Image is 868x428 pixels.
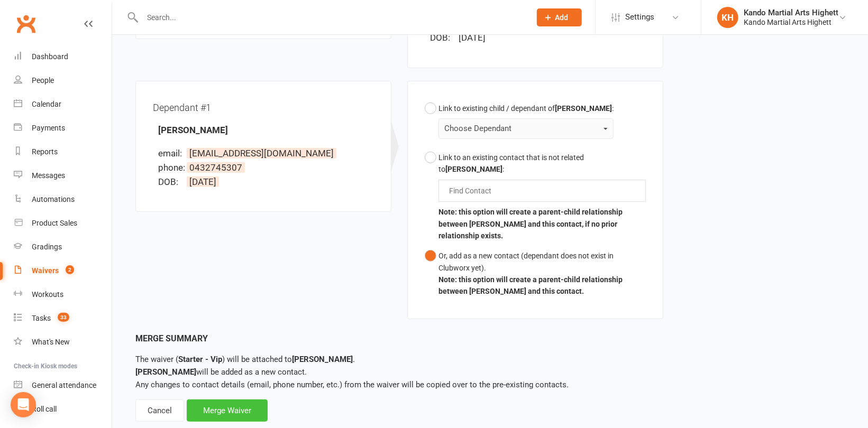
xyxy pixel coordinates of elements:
[537,8,582,26] button: Add
[32,147,58,156] div: Reports
[555,13,569,22] span: Add
[32,338,70,346] div: What's New
[445,165,502,173] b: [PERSON_NAME]
[135,399,184,422] div: Cancel
[32,124,65,132] div: Payments
[187,399,268,422] div: Merge Waiver
[32,76,54,85] div: People
[14,235,112,259] a: Gradings
[187,162,245,173] span: 0432745307
[153,98,374,117] div: Dependant #1
[430,31,456,45] div: DOB:
[32,100,61,108] div: Calendar
[158,161,185,175] div: phone:
[744,8,838,17] div: Kando Martial Arts Highett
[14,306,112,330] a: Tasks 33
[32,266,59,275] div: Waivers
[158,125,228,135] strong: [PERSON_NAME]
[14,374,112,397] a: General attendance kiosk mode
[717,7,738,28] div: KH
[438,208,623,240] b: Note: this option will create a parent-child relationship between [PERSON_NAME] and this contact,...
[135,353,845,391] p: Any changes to contact details (email, phone number, etc.) from the waiver will be copied over to...
[32,195,75,203] div: Automations
[135,355,355,364] span: The waiver ( ) will be attached to .
[135,367,307,377] span: will be added as a new contact.
[14,140,112,164] a: Reports
[14,164,112,188] a: Messages
[425,98,614,147] button: Link to existing child / dependant of[PERSON_NAME]:Choose Dependant
[135,332,845,346] div: Merge Summary
[438,275,623,295] b: Note: this option will create a parent-child relationship between [PERSON_NAME] and this contact.
[187,148,336,159] span: [EMAIL_ADDRESS][DOMAIN_NAME]
[139,10,523,25] input: Search...
[438,103,614,114] div: Link to existing child / dependant of :
[14,330,112,354] a: What's New
[14,92,112,116] a: Calendar
[425,147,646,246] button: Link to an existing contact that is not related to[PERSON_NAME]:Note: this option will create a p...
[32,52,68,61] div: Dashboard
[158,146,185,161] div: email:
[459,32,486,43] span: [DATE]
[14,188,112,211] a: Automations
[14,283,112,306] a: Workouts
[187,176,219,187] span: [DATE]
[14,259,112,283] a: Waivers 2
[425,246,646,302] button: Or, add as a new contact (dependant does not exist in Clubworx yet).Note: this option will create...
[178,355,222,364] strong: Starter - Vip
[32,405,57,413] div: Roll call
[32,219,77,227] div: Product Sales
[744,17,838,27] div: Kando Martial Arts Highett
[32,314,51,322] div: Tasks
[32,171,65,180] div: Messages
[444,122,608,136] div: Choose Dependant
[14,211,112,235] a: Product Sales
[158,175,185,189] div: DOB:
[14,397,112,421] a: Roll call
[438,152,646,175] div: Link to an existing contact that is not related to :
[292,355,353,364] strong: [PERSON_NAME]
[11,392,36,417] div: Open Intercom Messenger
[32,243,62,251] div: Gradings
[14,116,112,140] a: Payments
[66,265,74,274] span: 2
[625,5,654,29] span: Settings
[14,45,112,69] a: Dashboard
[438,250,646,274] div: Or, add as a new contact (dependant does not exist in Clubworx yet).
[32,290,63,299] div: Workouts
[13,11,39,37] a: Clubworx
[14,69,112,92] a: People
[58,313,69,322] span: 33
[135,367,196,377] strong: [PERSON_NAME]
[555,104,612,113] b: [PERSON_NAME]
[32,381,96,389] div: General attendance
[448,184,497,197] input: Find Contact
